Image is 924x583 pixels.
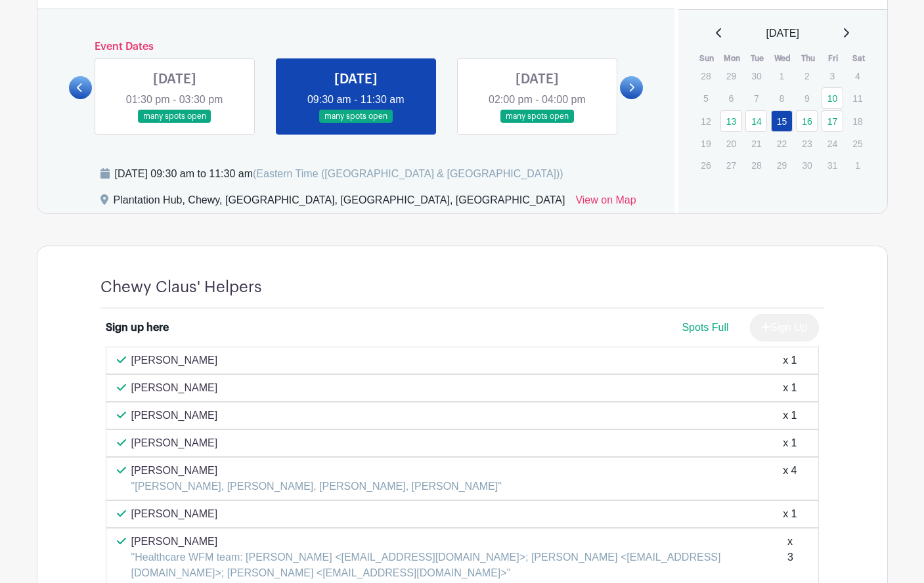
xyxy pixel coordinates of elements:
p: [PERSON_NAME] [131,435,218,451]
p: 21 [745,133,767,154]
th: Mon [720,52,745,65]
p: 20 [720,133,742,154]
div: x 1 [783,353,797,368]
p: 24 [822,133,843,154]
p: [PERSON_NAME] [131,380,218,396]
p: 22 [771,133,793,154]
p: 2 [796,66,818,86]
div: x 3 [787,534,797,581]
p: 1 [771,66,793,86]
p: 3 [822,66,843,86]
p: 9 [796,88,818,108]
p: 5 [695,88,716,108]
a: 16 [796,110,818,132]
a: 14 [745,110,767,132]
th: Wed [770,52,796,65]
p: 28 [695,66,716,86]
th: Thu [795,52,821,65]
p: 29 [771,155,793,175]
div: x 1 [783,380,797,396]
th: Fri [821,52,847,65]
p: 7 [745,88,767,108]
p: 31 [822,155,843,175]
h4: Chewy Claus' Helpers [100,278,262,297]
span: (Eastern Time ([GEOGRAPHIC_DATA] & [GEOGRAPHIC_DATA])) [253,168,563,179]
p: 28 [745,155,767,175]
p: 8 [771,88,793,108]
p: 1 [847,155,868,175]
div: [DATE] 09:30 am to 11:30 am [115,166,563,182]
p: 25 [847,133,868,154]
p: [PERSON_NAME] [131,353,218,368]
p: 18 [847,111,868,131]
span: Spots Full [682,322,728,333]
p: [PERSON_NAME] [131,463,502,479]
div: x 4 [783,463,797,494]
span: [DATE] [766,26,799,41]
a: 15 [771,110,793,132]
p: [PERSON_NAME] [131,534,788,550]
p: 23 [796,133,818,154]
th: Sun [694,52,720,65]
p: 30 [796,155,818,175]
p: [PERSON_NAME] [131,408,218,423]
p: [PERSON_NAME] [131,506,218,522]
p: "[PERSON_NAME], [PERSON_NAME], [PERSON_NAME], [PERSON_NAME]" [131,479,502,494]
a: View on Map [575,192,636,213]
a: 17 [822,110,843,132]
div: x 1 [783,506,797,522]
div: x 1 [783,435,797,451]
th: Tue [745,52,770,65]
h6: Event Dates [92,41,621,53]
div: Sign up here [106,320,169,335]
th: Sat [846,52,871,65]
p: 4 [847,66,868,86]
p: 12 [695,111,716,131]
p: 11 [847,88,868,108]
p: 26 [695,155,716,175]
p: 27 [720,155,742,175]
div: Plantation Hub, Chewy, [GEOGRAPHIC_DATA], [GEOGRAPHIC_DATA], [GEOGRAPHIC_DATA] [114,192,565,213]
p: 6 [720,88,742,108]
a: 13 [720,110,742,132]
a: 10 [822,87,843,109]
p: 19 [695,133,716,154]
p: 29 [720,66,742,86]
p: "Healthcare WFM team: [PERSON_NAME] <[EMAIL_ADDRESS][DOMAIN_NAME]>; [PERSON_NAME] <[EMAIL_ADDRESS... [131,550,788,581]
p: 30 [745,66,767,86]
div: x 1 [783,408,797,423]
